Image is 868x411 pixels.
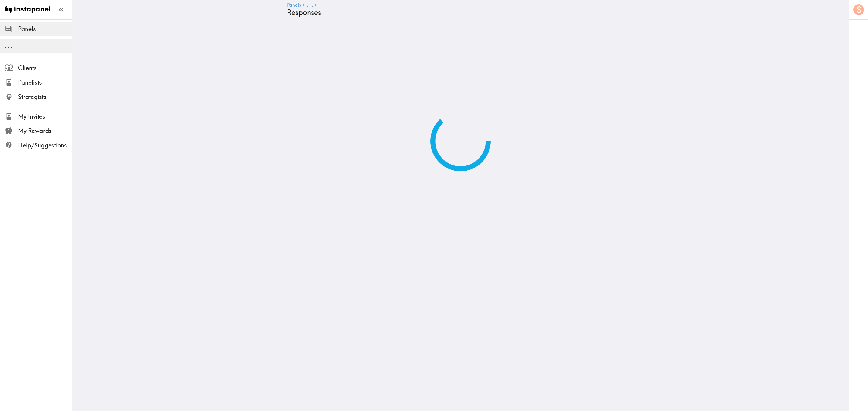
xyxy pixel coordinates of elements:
span: . [5,42,7,50]
span: . [8,42,10,50]
span: My Rewards [18,127,72,135]
span: Panelists [18,78,72,87]
span: . [307,2,308,8]
span: Clients [18,64,72,72]
span: . [11,42,13,50]
span: Strategists [18,93,72,101]
span: Panels [18,25,72,33]
a: ... [307,2,313,8]
span: . [312,2,313,8]
a: Panels [287,2,301,8]
h4: Responses [287,8,629,17]
span: My Invites [18,112,72,121]
span: Help/Suggestions [18,141,72,150]
button: S [853,4,865,16]
span: S [857,5,861,15]
span: . [309,2,310,8]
